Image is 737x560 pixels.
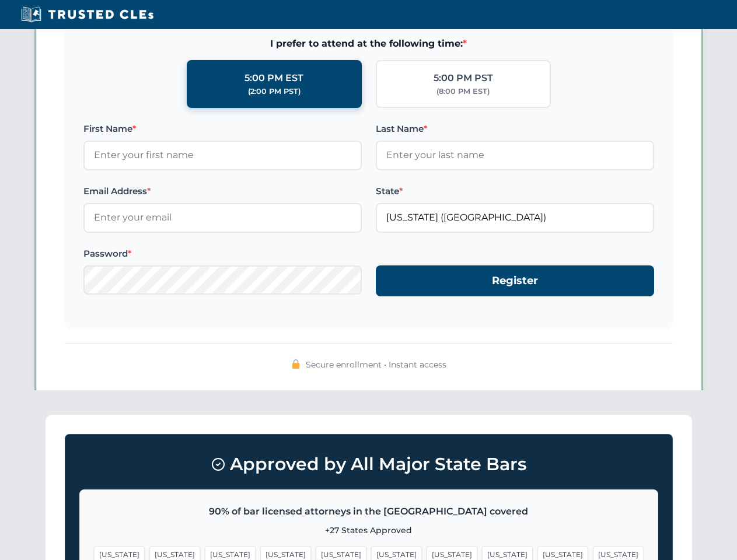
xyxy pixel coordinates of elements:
[291,359,301,369] img: 🔒
[79,449,658,480] h3: Approved by All Major State Bars
[376,265,654,296] button: Register
[83,36,654,51] span: I prefer to attend at the following time:
[94,524,644,537] p: +27 States Approved
[248,86,301,97] div: (2:00 PM PST)
[18,6,157,23] img: Trusted CLEs
[436,86,490,97] div: (8:00 PM EST)
[83,203,362,232] input: Enter your email
[83,184,362,198] label: Email Address
[376,203,654,232] input: Florida (FL)
[376,141,654,170] input: Enter your last name
[244,71,303,86] div: 5:00 PM EST
[94,504,644,519] p: 90% of bar licensed attorneys in the [GEOGRAPHIC_DATA] covered
[376,122,654,136] label: Last Name
[376,184,654,198] label: State
[83,247,362,261] label: Password
[306,358,446,371] span: Secure enrollment • Instant access
[434,71,493,86] div: 5:00 PM PST
[83,141,362,170] input: Enter your first name
[83,122,362,136] label: First Name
